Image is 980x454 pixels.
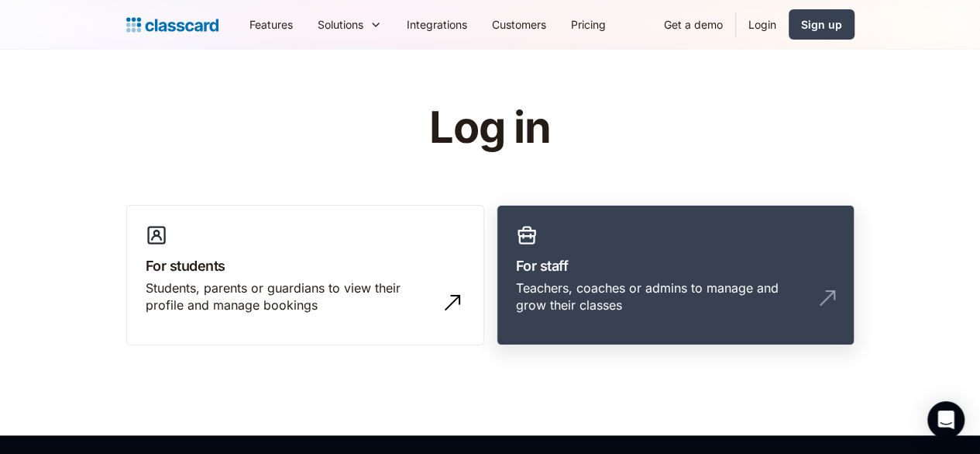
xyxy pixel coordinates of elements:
a: Sign up [789,9,854,40]
a: Customers [480,7,559,42]
a: For staffTeachers, coaches or admins to manage and grow their classes [497,205,854,346]
div: Sign up [801,16,842,33]
h3: For students [146,255,465,276]
a: Features [237,7,305,42]
div: Students, parents or guardians to view their profile and manage bookings [146,279,434,314]
div: Solutions [318,16,363,33]
a: Logo [126,14,218,36]
h3: For staff [516,255,835,276]
div: Teachers, coaches or admins to manage and grow their classes [516,279,804,314]
div: Solutions [305,7,394,42]
a: For studentsStudents, parents or guardians to view their profile and manage bookings [126,205,484,346]
a: Pricing [559,7,618,42]
a: Get a demo [652,7,735,42]
a: Login [736,7,789,42]
a: Integrations [394,7,480,42]
div: Open Intercom Messenger [927,401,965,438]
h1: Log in [244,104,736,152]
